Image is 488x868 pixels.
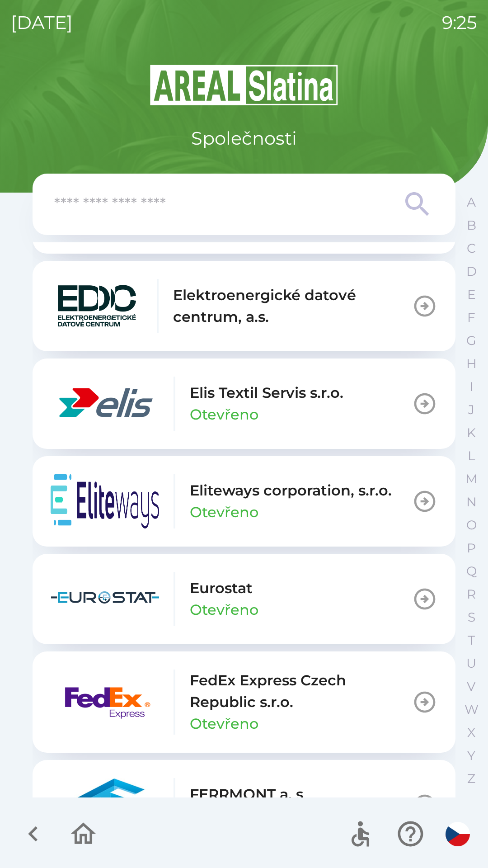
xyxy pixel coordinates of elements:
button: Q [460,560,483,583]
button: Elis Textil Servis s.r.o.Otevřeno [33,359,455,449]
p: FERRMONT a. s [190,783,303,805]
img: 45bc38d1-bb57-4fa3-88e0-fab4987d9a19.png [51,572,159,626]
p: L [468,448,475,464]
button: X [460,721,483,744]
p: O [466,517,477,533]
p: N [466,494,477,510]
img: fb646cb0-fe6b-40c1-9c4b-3980639a5307.png [51,474,159,528]
p: K [467,425,476,441]
button: E [460,283,483,306]
button: M [460,467,483,491]
p: C [467,241,476,256]
button: B [460,214,483,237]
p: [DATE] [11,9,73,36]
button: H [460,352,483,375]
p: A [467,194,476,210]
p: Eurostat [190,577,253,599]
button: EurostatOtevřeno [33,554,455,644]
button: O [460,514,483,537]
button: Y [460,744,483,767]
p: J [468,402,474,418]
p: W [465,702,479,717]
button: K [460,421,483,444]
button: U [460,652,483,675]
button: V [460,675,483,698]
p: R [467,586,476,602]
p: Otevřeno [190,713,258,735]
button: I [460,375,483,398]
button: Elektroenergické datové centrum, a.s. [33,261,455,351]
img: a15ec88a-ca8a-4a5a-ae8c-887e8aa56ea2.png [51,279,142,333]
button: FERRMONT a. sOtevřeno [33,760,455,850]
img: 273cd49a-9785-4561-814d-eb2d56825dbd.png [51,778,159,832]
button: D [460,260,483,283]
p: Otevřeno [190,599,258,621]
p: E [467,287,476,302]
button: S [460,606,483,629]
p: F [467,310,475,325]
p: Q [466,563,477,579]
p: G [466,333,476,349]
p: Společnosti [191,125,297,152]
button: N [460,491,483,514]
button: C [460,237,483,260]
button: T [460,629,483,652]
p: V [467,679,476,694]
button: W [460,698,483,721]
button: F [460,306,483,329]
button: Eliteways corporation, s.r.o.Otevřeno [33,456,455,547]
p: FedEx Express Czech Republic s.r.o. [190,670,412,713]
img: 4ce18c3f-dc5f-4c08-bd09-4be314d27d62.png [51,675,159,729]
button: G [460,329,483,352]
p: Otevřeno [190,501,258,523]
p: M [465,471,478,487]
p: U [466,656,476,671]
p: Elektroenergické datové centrum, a.s. [173,284,412,328]
button: FedEx Express Czech Republic s.r.o.Otevřeno [33,651,455,753]
img: d6e089ba-b3bf-4d0d-8b19-bc9c6ff21faa.png [51,377,159,431]
button: A [460,191,483,214]
button: P [460,537,483,560]
p: S [468,609,475,625]
p: Eliteways corporation, s.r.o. [190,480,392,501]
p: I [469,379,473,395]
p: 9:25 [442,9,477,36]
p: Otevřeno [190,404,258,425]
p: D [466,264,477,279]
p: X [467,725,475,741]
p: Z [467,771,475,787]
p: B [467,217,476,233]
button: R [460,583,483,606]
img: Logo [33,63,455,107]
p: P [467,540,476,556]
p: T [468,632,475,648]
p: Y [467,748,475,764]
img: cs flag [446,822,470,846]
button: J [460,398,483,421]
button: L [460,444,483,467]
p: H [466,356,477,372]
button: Z [460,767,483,790]
p: Elis Textil Servis s.r.o. [190,382,343,404]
